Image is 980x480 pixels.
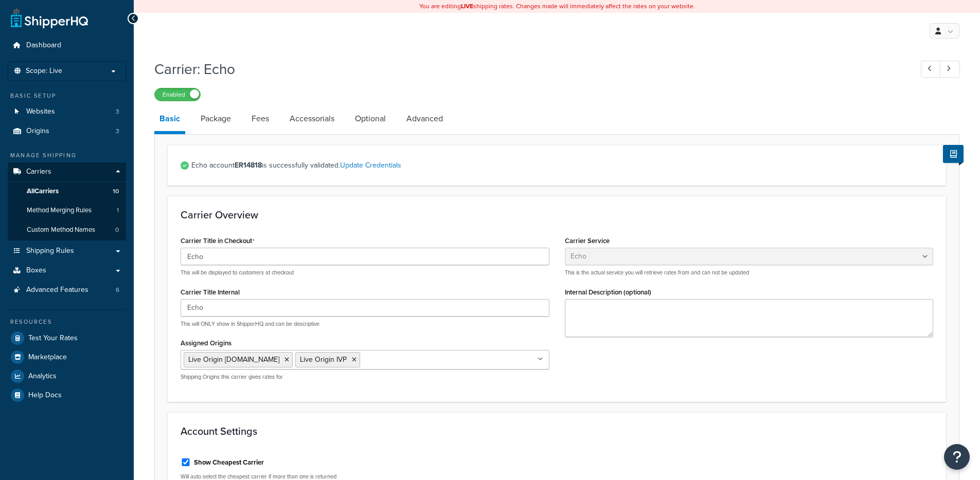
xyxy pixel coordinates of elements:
a: Optional [350,106,391,131]
span: 3 [116,107,119,116]
p: Shipping Origins this carrier gives rates for [181,373,549,381]
span: Method Merging Rules [27,206,92,215]
span: Marketplace [28,353,67,362]
li: Method Merging Rules [8,201,126,220]
label: Internal Description (optional) [565,288,651,296]
a: Shipping Rules [8,242,126,261]
a: Marketplace [8,348,126,366]
a: Custom Method Names0 [8,220,126,239]
li: Custom Method Names [8,220,126,239]
a: Accessorials [284,106,340,131]
a: Advanced [401,106,448,131]
label: Carrier Service [565,237,610,245]
span: Analytics [28,372,57,381]
a: Dashboard [8,36,126,55]
a: Next Record [940,61,960,78]
li: Websites [8,102,126,121]
p: This is the actual service you will retrieve rates from and can not be updated [565,269,934,276]
span: Shipping Rules [26,247,74,255]
a: Basic [154,106,185,134]
span: Scope: Live [26,67,62,76]
a: Analytics [8,367,126,385]
li: Carriers [8,162,126,241]
span: Live Origin [DOMAIN_NAME] [188,354,279,365]
a: Advanced Features6 [8,281,126,300]
p: This will be displayed to customers at checkout [181,269,549,276]
label: Show Cheapest Carrier [194,458,264,467]
div: Basic Setup [8,91,126,100]
a: Origins3 [8,122,126,141]
a: Package [195,106,236,131]
a: Carriers [8,162,126,181]
a: Boxes [8,261,126,280]
p: This will ONLY show in ShipperHQ and can be descriptive [181,320,549,328]
button: Open Resource Center [944,444,970,470]
span: Live Origin IVP [300,354,347,365]
a: AllCarriers10 [8,182,126,201]
li: Advanced Features [8,281,126,300]
b: LIVE [461,2,473,11]
span: Origins [26,127,49,136]
span: Dashboard [26,41,61,50]
span: Websites [26,107,55,116]
a: Method Merging Rules1 [8,201,126,220]
a: Test Your Rates [8,329,126,347]
button: Show Help Docs [943,145,964,163]
label: Carrier Title in Checkout [181,237,255,245]
span: 1 [117,206,119,215]
span: 10 [113,187,119,196]
label: Carrier Title Internal [181,288,240,296]
span: Carriers [26,168,51,176]
a: Update Credentials [340,160,401,171]
div: Manage Shipping [8,151,126,160]
h3: Account Settings [181,426,933,437]
label: Enabled [155,88,200,101]
span: Custom Method Names [27,226,95,234]
span: Help Docs [28,391,62,400]
span: All Carriers [27,187,59,196]
span: Test Your Rates [28,334,78,343]
h1: Carrier: Echo [154,59,902,79]
a: Fees [246,106,274,131]
h3: Carrier Overview [181,209,933,220]
span: 0 [115,226,119,234]
label: Assigned Origins [181,339,231,347]
span: 3 [116,127,119,136]
span: Echo account is successfully validated. [191,158,933,173]
span: Advanced Features [26,286,88,294]
span: Boxes [26,266,46,275]
a: Websites3 [8,102,126,121]
li: Origins [8,122,126,141]
strong: ER14818 [235,160,262,171]
span: 6 [116,286,119,294]
a: Help Docs [8,386,126,404]
div: Resources [8,318,126,326]
a: Previous Record [921,61,941,78]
